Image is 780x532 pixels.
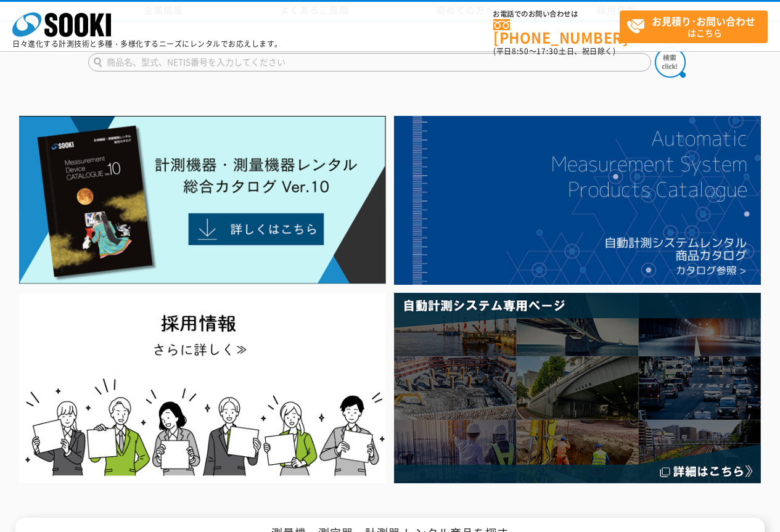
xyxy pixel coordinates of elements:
[88,53,651,72] input: 商品名、型式、NETIS番号を入力してください
[394,293,761,483] img: 自動計測システム専用ページ
[394,116,761,285] img: 自動計測システムカタログ
[493,10,620,18] span: お電話でのお問い合わせは
[19,293,386,483] img: SOOKI recruit
[620,10,768,43] a: お見積り･お問い合わせはこちら
[493,19,620,44] a: [PHONE_NUMBER]
[12,40,282,47] p: 日々進化する計測技術と多種・多様化するニーズにレンタルでお応えします。
[655,47,686,78] img: btn_search.png
[652,14,755,28] strong: お見積り･お問い合わせ
[626,11,767,42] span: はこちら
[512,46,529,57] span: 8:50
[493,46,615,57] span: (平日 ～ 土日、祝日除く)
[536,46,559,57] span: 17:30
[19,116,386,284] img: Catalog Ver10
